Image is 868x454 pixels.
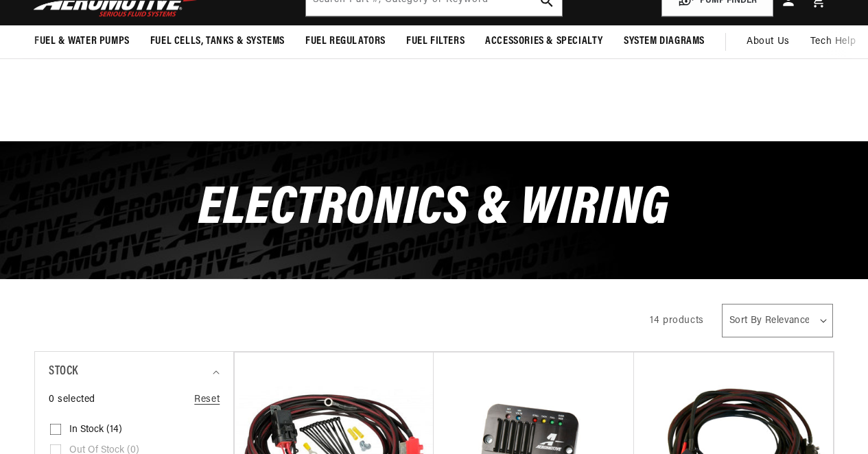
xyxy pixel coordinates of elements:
summary: Fuel Regulators [295,25,396,58]
span: Tech Help [810,34,856,49]
summary: Stock (0 selected) [49,352,220,392]
span: Stock [49,362,78,382]
span: About Us [747,36,790,47]
summary: Accessories & Specialty [475,25,613,58]
span: Accessories & Specialty [485,34,603,49]
a: About Us [736,25,800,58]
a: Reset [194,392,220,407]
span: In stock (14) [69,424,122,436]
summary: Tech Help [800,25,866,58]
span: Electronics & Wiring [198,182,670,237]
summary: Fuel & Water Pumps [24,25,140,58]
span: Fuel Regulators [305,34,386,49]
summary: Fuel Cells, Tanks & Systems [140,25,295,58]
span: Fuel & Water Pumps [34,34,130,49]
span: Fuel Filters [406,34,465,49]
summary: Fuel Filters [396,25,475,58]
span: Fuel Cells, Tanks & Systems [150,34,285,49]
summary: System Diagrams [613,25,715,58]
span: System Diagrams [624,34,705,49]
span: 14 products [650,315,704,326]
span: 0 selected [49,392,95,407]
